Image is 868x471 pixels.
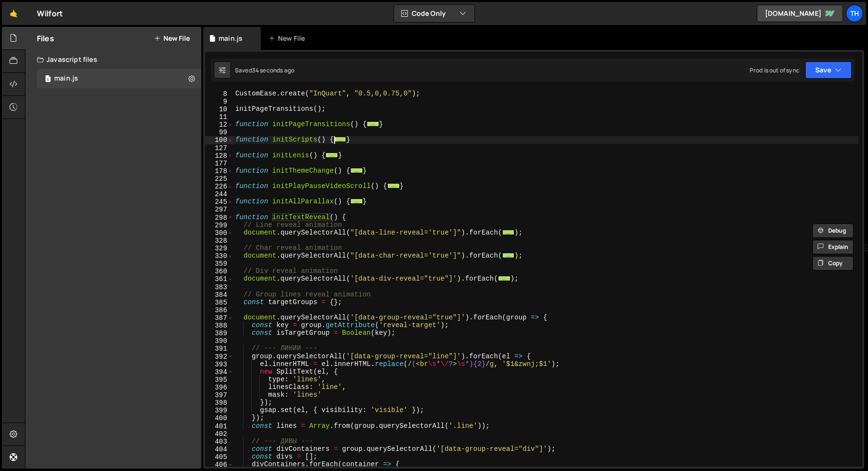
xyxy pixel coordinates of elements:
[205,214,233,222] div: 298
[205,198,233,206] div: 245
[205,330,233,337] div: 389
[205,90,233,98] div: 8
[205,129,233,136] div: 99
[205,275,233,283] div: 361
[37,69,201,88] div: 16468/44594.js
[350,199,363,204] span: ...
[154,35,190,42] button: New File
[205,106,233,113] div: 10
[252,66,294,74] div: 34 seconds ago
[37,33,54,44] h2: Files
[750,66,799,74] div: Prod is out of sync
[205,345,233,353] div: 391
[205,391,233,399] div: 397
[205,252,233,260] div: 330
[205,384,233,391] div: 396
[205,229,233,237] div: 300
[205,399,233,407] div: 398
[367,121,379,127] span: ...
[205,190,233,198] div: 244
[205,260,233,268] div: 359
[205,353,233,361] div: 392
[805,61,852,79] button: Save
[394,5,475,22] button: Code Only
[205,144,233,152] div: 127
[205,268,233,275] div: 360
[205,291,233,299] div: 384
[235,66,294,74] div: Saved
[812,224,854,238] button: Debug
[205,453,233,461] div: 405
[205,361,233,368] div: 393
[205,414,233,422] div: 400
[812,256,854,271] button: Copy
[25,50,201,69] div: Javascript files
[205,368,233,376] div: 394
[350,168,363,173] span: ...
[205,461,233,469] div: 406
[502,253,515,258] span: ...
[205,376,233,384] div: 395
[205,407,233,414] div: 399
[219,34,243,43] div: main.js
[205,121,233,129] div: 12
[205,152,233,160] div: 128
[205,423,233,430] div: 401
[757,5,843,22] a: [DOMAIN_NAME]
[205,306,233,314] div: 386
[325,152,338,157] span: ...
[205,237,233,245] div: 328
[812,240,854,254] button: Explain
[205,136,233,144] div: 100
[205,314,233,322] div: 387
[334,137,347,142] span: ...
[2,2,25,25] a: 🤙
[502,230,515,235] span: ...
[37,8,63,19] div: Wilfort
[268,34,309,43] div: New File
[205,438,233,446] div: 403
[205,206,233,213] div: 297
[205,283,233,291] div: 383
[205,299,233,306] div: 385
[205,160,233,167] div: 177
[205,175,233,183] div: 225
[205,113,233,121] div: 11
[205,98,233,106] div: 9
[498,276,510,281] span: ...
[54,74,78,83] div: main.js
[205,245,233,252] div: 329
[205,167,233,175] div: 178
[205,337,233,345] div: 390
[45,76,51,83] span: 1
[205,446,233,453] div: 404
[205,222,233,229] div: 299
[205,322,233,330] div: 388
[205,430,233,438] div: 402
[387,183,400,188] span: ...
[205,183,233,190] div: 226
[846,5,863,22] a: Th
